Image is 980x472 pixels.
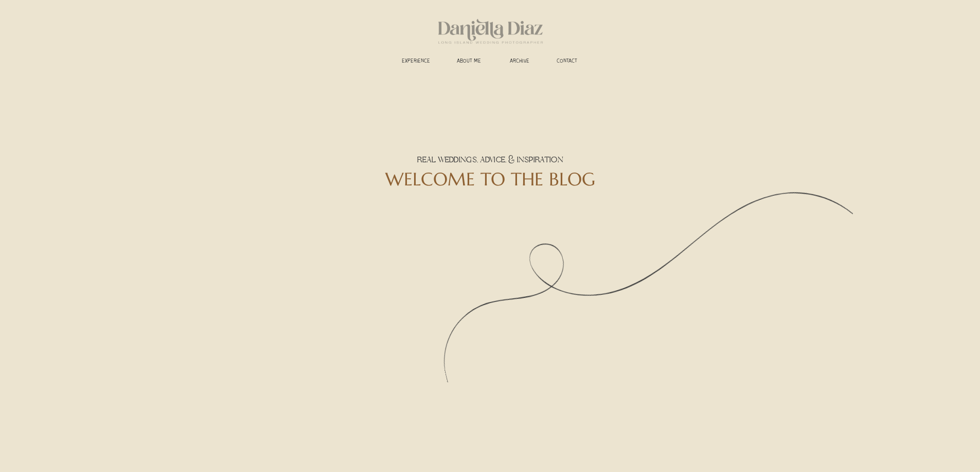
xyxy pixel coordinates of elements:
[397,58,435,66] a: experience
[450,58,488,66] a: ABOUT ME
[504,58,536,66] a: ARCHIVE
[341,168,640,189] h2: WELCOME TO THE BLOG
[551,58,583,66] a: CONTACT
[341,155,640,166] h3: REAL WEDDINGS, ADVICE, & INSPIRATION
